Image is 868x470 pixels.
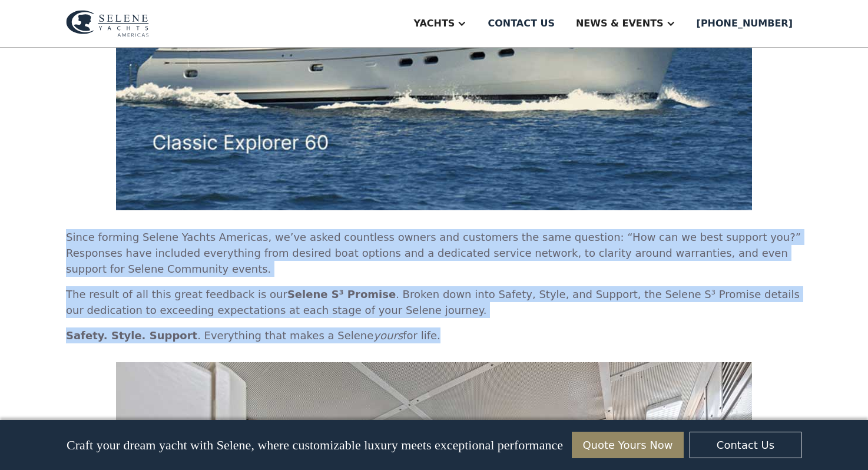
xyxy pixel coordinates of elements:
strong: Safety. Style. Support [66,329,197,342]
p: Craft your dream yacht with Selene, where customizable luxury meets exceptional performance [67,438,563,453]
p: The result of all this great feedback is our . Broken down into Safety, Style, and Support, the S... [66,286,802,318]
em: yours [373,329,403,342]
img: logo [66,10,149,37]
p: . Everything that makes a Selene for life. [66,327,802,343]
div: [PHONE_NUMBER] [697,16,793,31]
a: Quote Yours Now [572,432,684,458]
div: Yachts [413,16,455,31]
div: Contact us [488,16,555,31]
div: News & EVENTS [576,16,664,31]
a: Contact Us [690,432,801,458]
p: Since forming Selene Yachts Americas, we’ve asked countless owners and customers the same questio... [66,229,802,277]
strong: Selene S³ Promise [287,288,396,300]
